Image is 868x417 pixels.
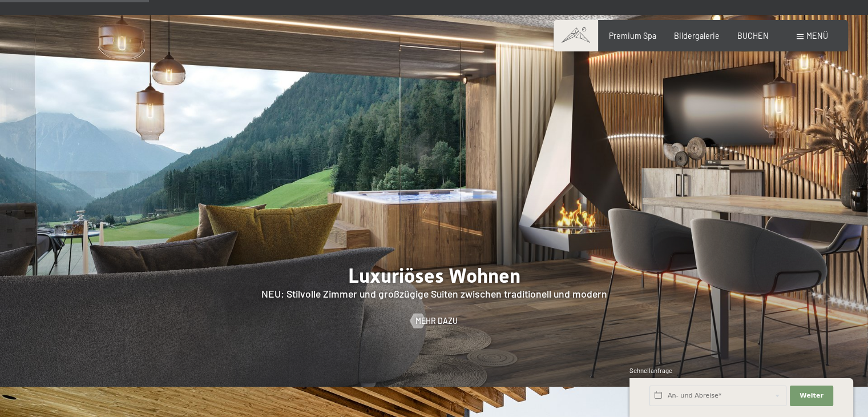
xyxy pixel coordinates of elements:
[737,31,769,41] a: BUCHEN
[674,31,720,41] a: Bildergalerie
[790,386,833,406] button: Weiter
[410,315,458,327] a: Mehr dazu
[806,31,828,41] span: Menü
[415,315,458,327] span: Mehr dazu
[800,391,823,400] span: Weiter
[609,31,656,41] a: Premium Spa
[629,367,672,374] span: Schnellanfrage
